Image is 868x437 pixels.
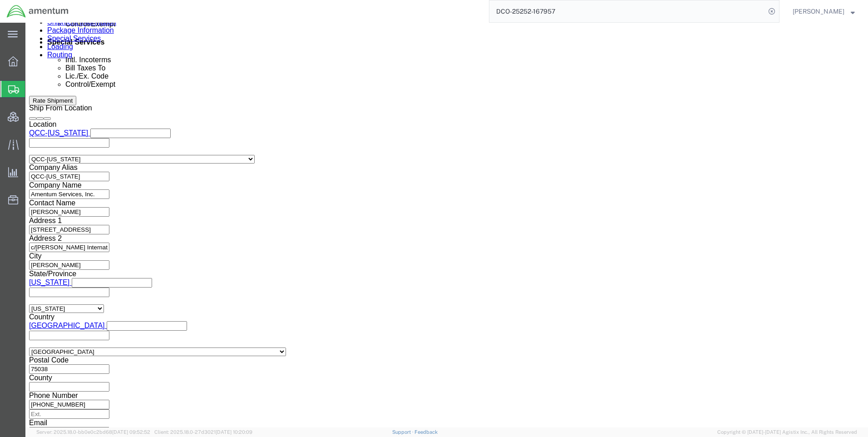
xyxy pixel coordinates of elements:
[717,428,857,436] span: Copyright © [DATE]-[DATE] Agistix Inc., All Rights Reserved
[792,6,855,17] button: [PERSON_NAME]
[793,6,844,16] span: Ray Cheatteam
[6,5,69,18] img: logo
[36,429,150,435] span: Server: 2025.18.0-bb0e0c2bd68
[216,429,252,435] span: [DATE] 10:20:09
[112,429,150,435] span: [DATE] 09:52:52
[489,0,765,22] input: Search for shipment number, reference number
[414,429,438,435] a: Feedback
[25,23,868,427] iframe: FS Legacy Container
[154,429,252,435] span: Client: 2025.18.0-27d3021
[392,429,415,435] a: Support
